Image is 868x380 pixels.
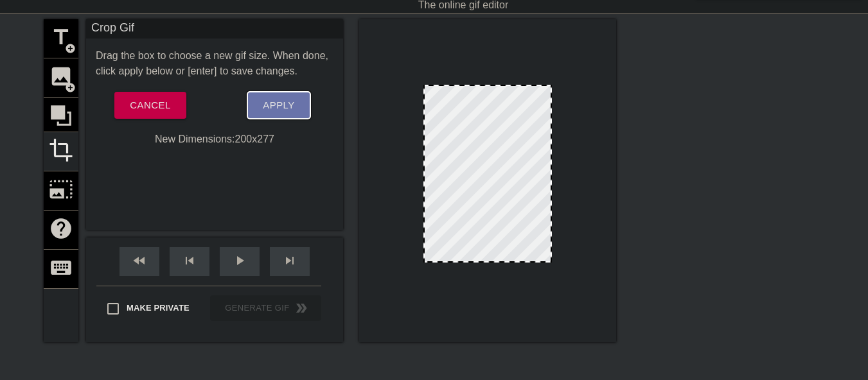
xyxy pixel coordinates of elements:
[130,97,170,114] span: Cancel
[86,132,343,147] div: New Dimensions: 200 x 277
[247,92,310,119] button: Apply
[114,92,186,119] button: Cancel
[232,253,247,268] span: play_arrow
[49,138,73,162] span: crop
[282,253,297,268] span: skip_next
[86,48,343,79] div: Drag the box to choose a new gif size. When done, click apply below or [enter] to save changes.
[132,253,147,268] span: fast_rewind
[86,19,343,39] div: Crop Gif
[263,97,294,114] span: Apply
[127,302,190,315] span: Make Private
[182,253,197,268] span: skip_previous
